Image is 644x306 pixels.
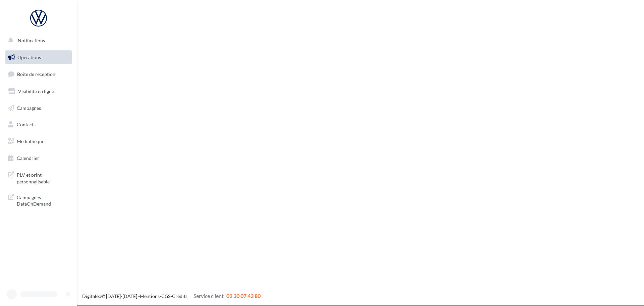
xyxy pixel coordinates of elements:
span: Service client [194,293,224,299]
a: Calendrier [4,151,73,165]
span: 02 30 07 43 80 [226,293,261,299]
span: Campagnes DataOnDemand [17,193,69,207]
span: Opérations [17,54,41,60]
a: CGS [161,293,170,299]
a: Campagnes DataOnDemand [4,190,73,210]
a: PLV et print personnalisable [4,168,73,187]
span: Boîte de réception [17,71,55,77]
button: Notifications [4,34,70,48]
a: Digitaleo [82,293,101,299]
a: Opérations [4,50,73,64]
span: Visibilité en ligne [18,88,54,94]
span: PLV et print personnalisable [17,170,69,185]
span: Contacts [17,122,36,127]
a: Contacts [4,118,73,132]
span: © [DATE]-[DATE] - - - [82,293,261,299]
a: Boîte de réception [4,67,73,81]
span: Notifications [18,38,45,43]
span: Calendrier [17,155,39,161]
span: Médiathèque [17,138,44,144]
a: Campagnes [4,101,73,115]
span: Campagnes [17,105,41,111]
a: Visibilité en ligne [4,84,73,98]
a: Mentions [140,293,160,299]
a: Crédits [172,293,187,299]
a: Médiathèque [4,134,73,148]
